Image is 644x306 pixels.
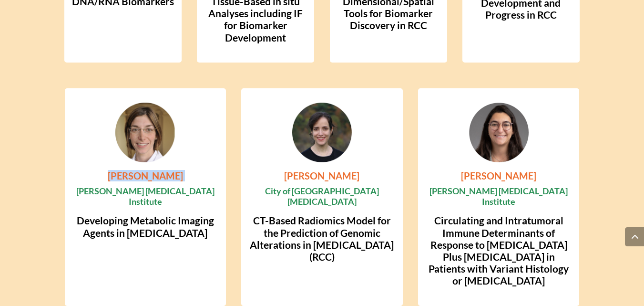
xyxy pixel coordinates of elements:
img: Renee Maria Saliby [469,103,529,162]
h4: CT-Based Radiomics Model for the Prediction of Genomic Alterations in [MEDICAL_DATA] (RCC) [249,214,395,267]
h4: Developing Metabolic Imaging Agents in [MEDICAL_DATA] [72,214,218,243]
img: Hedyeh Ebrahimi [292,103,352,162]
p: [PERSON_NAME] [65,170,226,181]
p: [PERSON_NAME] [MEDICAL_DATA] Institute [72,186,218,207]
img: Heather Jacene [115,103,175,162]
p: [PERSON_NAME] [241,170,402,181]
p: City of [GEOGRAPHIC_DATA][MEDICAL_DATA] [249,186,395,207]
p: [PERSON_NAME] [MEDICAL_DATA] Institute [426,186,572,207]
p: [PERSON_NAME] [418,170,579,181]
h4: Circulating and Intratumoral Immune Determinants of Response to [MEDICAL_DATA] Plus [MEDICAL_DATA... [426,214,572,291]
